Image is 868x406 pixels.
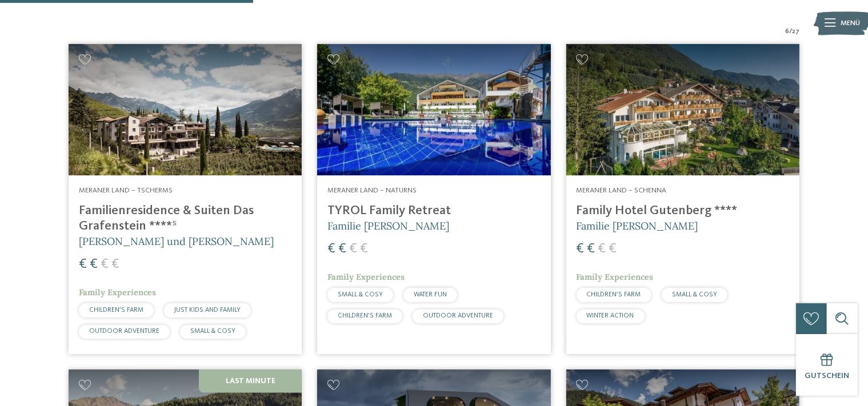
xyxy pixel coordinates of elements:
span: SMALL & COSY [338,291,383,298]
span: € [598,242,606,256]
span: € [587,242,595,256]
span: Gutschein [805,372,849,380]
a: Familienhotels gesucht? Hier findet ihr die besten! Meraner Land – Naturns TYROL Family Retreat F... [317,44,550,354]
a: Gutschein [796,334,858,396]
span: CHILDREN’S FARM [338,312,392,319]
span: € [577,242,585,256]
span: € [327,242,335,256]
span: OUTDOOR ADVENTURE [89,328,159,335]
span: Family Experiences [79,287,156,298]
span: € [101,258,109,271]
span: Familie [PERSON_NAME] [327,219,449,232]
span: SMALL & COSY [672,291,717,298]
img: Family Hotel Gutenberg **** [566,44,799,175]
span: OUTDOOR ADVENTURE [423,312,493,319]
span: SMALL & COSY [190,328,235,335]
span: WATER FUN [414,291,447,298]
span: 27 [792,26,799,37]
h4: Family Hotel Gutenberg **** [577,203,789,219]
h4: TYROL Family Retreat [327,203,540,219]
span: Meraner Land – Naturns [327,187,417,194]
span: 6 [785,26,789,37]
span: [PERSON_NAME] und [PERSON_NAME] [79,235,274,248]
span: / [789,26,792,37]
span: € [609,242,617,256]
span: JUST KIDS AND FAMILY [174,307,241,313]
span: CHILDREN’S FARM [587,291,641,298]
span: Family Experiences [577,272,654,282]
span: CHILDREN’S FARM [89,307,143,313]
h4: Familienresidence & Suiten Das Grafenstein ****ˢ [79,203,291,234]
span: Family Experiences [327,272,405,282]
span: Familie [PERSON_NAME] [577,219,698,232]
span: € [111,258,119,271]
span: € [360,242,368,256]
span: € [90,258,98,271]
span: WINTER ACTION [587,312,634,319]
img: Familienhotels gesucht? Hier findet ihr die besten! [69,44,302,175]
span: Meraner Land – Schenna [577,187,667,194]
span: € [79,258,87,271]
span: € [338,242,346,256]
img: Familien Wellness Residence Tyrol **** [317,44,550,175]
a: Familienhotels gesucht? Hier findet ihr die besten! Meraner Land – Schenna Family Hotel Gutenberg... [566,44,799,354]
span: Meraner Land – Tscherms [79,187,173,194]
a: Familienhotels gesucht? Hier findet ihr die besten! Meraner Land – Tscherms Familienresidence & S... [69,44,302,354]
span: € [349,242,357,256]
